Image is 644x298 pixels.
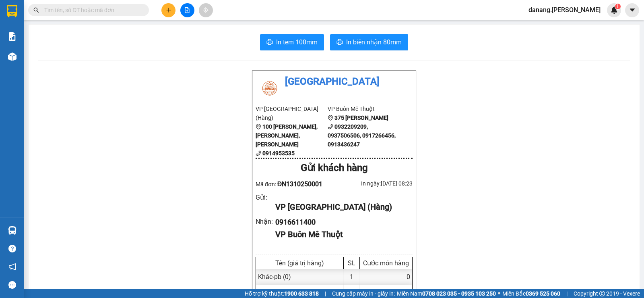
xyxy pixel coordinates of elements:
[245,289,319,298] span: Hỗ trợ kỹ thuật:
[346,37,402,47] span: In biên nhận 80mm
[8,52,17,61] img: warehouse-icon
[276,37,318,47] span: In tem 100mm
[328,115,333,121] span: environment
[362,259,410,267] div: Cước món hàng
[256,179,334,189] div: Mã đơn:
[258,289,289,296] span: Tổng cộng
[260,34,324,50] button: printerIn tem 100mm
[616,4,619,9] span: 1
[256,160,413,176] div: Gửi khách hàng
[336,39,343,46] span: printer
[360,269,412,285] div: 0
[256,104,328,122] li: VP [GEOGRAPHIC_DATA] (Hàng)
[256,74,284,102] img: logo.jpg
[344,269,360,285] div: 1
[328,123,396,148] b: 0932209209, 0937506506, 0917266456, 0913436247
[8,281,16,289] span: message
[328,124,333,129] span: phone
[334,115,388,121] b: 375 [PERSON_NAME]
[258,259,341,267] div: Tên (giá trị hàng)
[328,104,400,113] li: VP Buôn Mê Thuột
[346,259,357,267] div: SL
[262,150,295,156] b: 0914953535
[256,150,261,156] span: phone
[256,192,275,202] div: Gửi :
[266,39,273,46] span: printer
[256,123,318,148] b: 100 [PERSON_NAME], [PERSON_NAME], [PERSON_NAME]
[275,217,406,228] div: 0916611400
[166,7,171,13] span: plus
[350,289,353,296] span: 1
[184,7,190,13] span: file-add
[8,32,17,41] img: solution-icon
[498,292,500,295] span: ⚪️
[161,3,175,17] button: plus
[522,5,607,15] span: danang.[PERSON_NAME]
[180,3,194,17] button: file-add
[325,289,326,298] span: |
[629,6,636,14] span: caret-down
[258,273,291,281] span: Khác - pb (0)
[203,7,208,13] span: aim
[7,5,17,17] img: logo-vxr
[397,289,496,298] span: Miền Nam
[256,217,275,227] div: Nhận :
[502,289,560,298] span: Miền Bắc
[256,74,413,90] li: [GEOGRAPHIC_DATA]
[526,290,560,297] strong: 0369 525 060
[625,3,639,17] button: caret-down
[330,34,408,50] button: printerIn biên nhận 80mm
[422,290,496,297] strong: 0708 023 035 - 0935 103 250
[33,7,39,13] span: search
[407,289,410,296] span: 0
[199,3,213,17] button: aim
[566,289,568,298] span: |
[611,6,618,14] img: icon-new-feature
[334,179,413,188] div: In ngày: [DATE] 08:23
[599,291,605,296] span: copyright
[275,201,406,213] div: VP [GEOGRAPHIC_DATA] (Hàng)
[277,180,323,188] span: ĐN1310250001
[8,226,17,235] img: warehouse-icon
[284,290,319,297] strong: 1900 633 818
[275,228,406,241] div: VP Buôn Mê Thuột
[332,289,395,298] span: Cung cấp máy in - giấy in:
[256,124,261,129] span: environment
[8,245,16,252] span: question-circle
[615,4,621,9] sup: 1
[44,6,139,15] input: Tìm tên, số ĐT hoặc mã đơn
[8,263,16,271] span: notification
